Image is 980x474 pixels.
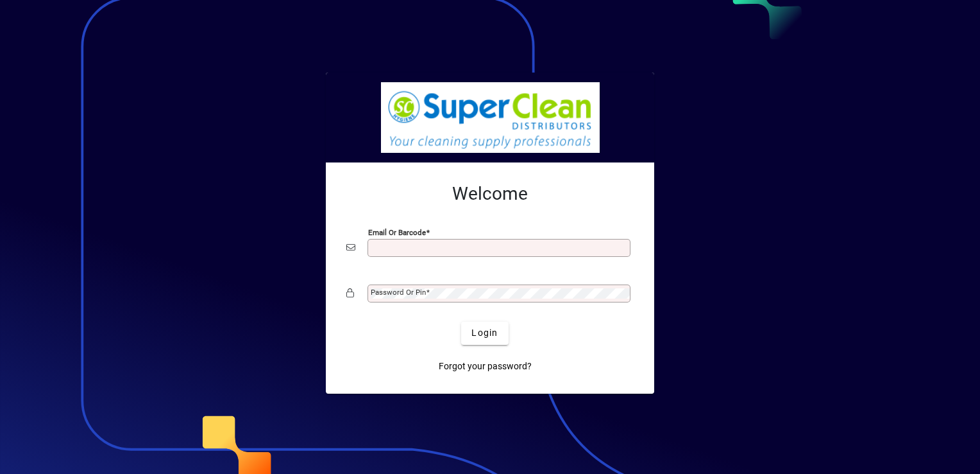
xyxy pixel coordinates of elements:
mat-label: Password or Pin [371,288,426,297]
a: Forgot your password? [434,355,537,378]
h2: Welcome [346,183,634,205]
mat-label: Email or Barcode [368,227,426,236]
span: Login [471,326,498,340]
span: Forgot your password? [439,360,532,373]
button: Login [461,322,508,345]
